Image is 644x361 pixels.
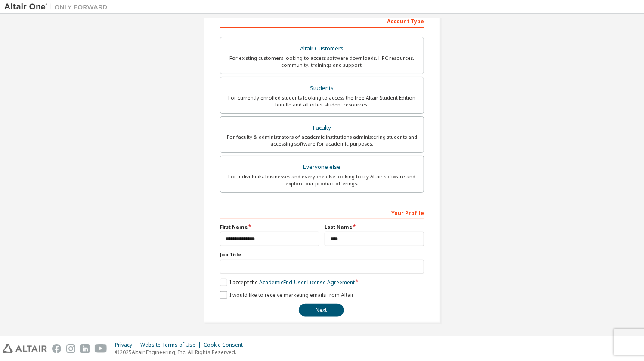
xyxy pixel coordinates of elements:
div: Faculty [226,122,418,134]
div: Account Type [220,14,424,28]
img: instagram.svg [66,344,75,353]
img: youtube.svg [95,344,107,353]
label: I accept the [220,279,355,286]
label: I would like to receive marketing emails from Altair [220,291,354,299]
label: First Name [220,224,319,230]
div: Everyone else [226,161,418,173]
div: Privacy [115,342,140,349]
button: Next [299,304,344,317]
img: Altair One [4,3,112,11]
div: Cookie Consent [204,342,248,349]
div: For individuals, businesses and everyone else looking to try Altair software and explore our prod... [226,173,418,187]
div: Altair Customers [226,43,418,55]
label: Job Title [220,251,424,258]
div: For currently enrolled students looking to access the free Altair Student Edition bundle and all ... [226,94,418,108]
img: linkedin.svg [80,344,90,353]
img: facebook.svg [52,344,61,353]
div: Your Profile [220,205,424,219]
img: altair_logo.svg [3,344,47,353]
p: © 2025 Altair Engineering, Inc. All Rights Reserved. [115,349,248,356]
label: Last Name [325,224,424,230]
a: Academic End-User License Agreement [259,279,355,286]
div: For existing customers looking to access software downloads, HPC resources, community, trainings ... [226,55,418,68]
div: Website Terms of Use [140,342,204,349]
div: Students [226,82,418,94]
div: For faculty & administrators of academic institutions administering students and accessing softwa... [226,134,418,147]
